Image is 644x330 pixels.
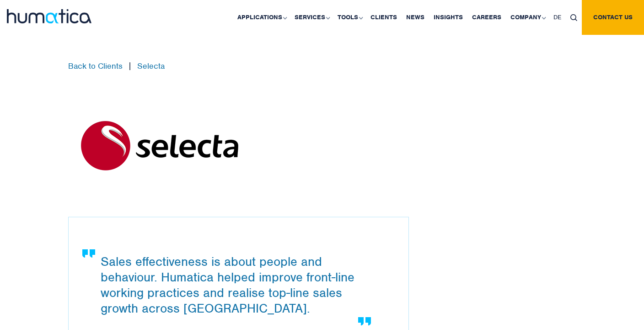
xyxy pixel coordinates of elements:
p: Sales effectiveness is about people and behaviour. Humatica helped improve front-line working pra... [101,254,376,316]
img: eci [68,88,251,203]
img: search_icon [570,14,577,21]
span: DE [553,13,561,21]
img: logo [7,9,91,23]
a: Selecta [137,61,165,71]
a: Back to Clients [68,61,123,71]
